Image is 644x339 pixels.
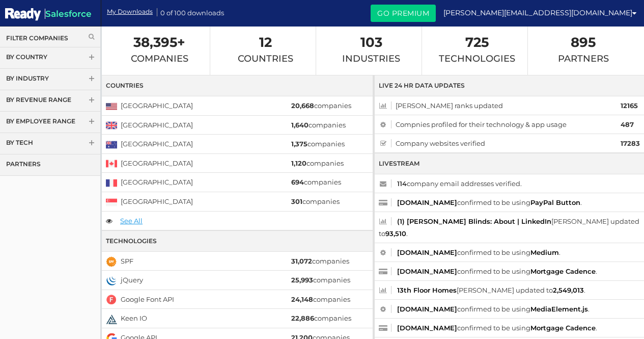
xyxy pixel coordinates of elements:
a: Go Premium [371,5,436,22]
a: See All [120,217,143,225]
a: 725Technologies [439,37,515,64]
a: Keen IO [121,314,147,322]
span: 725 [439,37,515,48]
a: 301companies [291,197,340,205]
a: [GEOGRAPHIC_DATA] [121,159,193,167]
a: [DOMAIN_NAME] [397,305,457,313]
a: (1) [PERSON_NAME] Blinds: About | LinkedIn [397,217,551,225]
a: 13th Floor Homes [397,286,457,294]
a: [GEOGRAPHIC_DATA] [121,140,193,148]
a: [DOMAIN_NAME] [397,324,457,332]
a: 31,072companies [291,257,349,265]
img: Salesforce Ready [5,7,41,22]
a: 24,148companies [291,295,350,303]
a: SPF [121,257,133,265]
img: united-states.png [106,101,117,112]
a: [DOMAIN_NAME] [397,267,457,275]
a: 25,993companies [291,276,350,284]
strong: 12165 [621,101,638,110]
span: Compnies profiled for their technology & app usage [379,118,619,131]
a: Filter Companies [6,34,94,42]
a: 694companies [291,178,341,186]
a: jQuery [121,276,143,284]
a: [GEOGRAPHIC_DATA] [121,121,193,129]
img: google-font-api.png [106,294,117,305]
a: My Downloads [107,7,153,16]
img: singapore.png [106,197,117,208]
span: 12 [238,37,293,48]
img: france.png [106,177,117,189]
a: Medium [530,248,559,256]
div: Countries [102,75,373,96]
a: 1,375companies [291,140,345,148]
img: canada.png [106,158,117,169]
a: 38,395+Companies [131,37,188,64]
a: 2,549,013 [553,286,584,294]
a: [PERSON_NAME][EMAIL_ADDRESS][DOMAIN_NAME] [443,5,636,20]
strong: 1,120 [291,159,306,167]
a: PayPal Button [530,198,580,206]
strong: 301 [291,197,302,205]
a: Mortgage Cadence [530,267,596,275]
img: spf.png [106,256,117,267]
strong: 31,072 [291,257,312,265]
a: 895Partners [558,37,609,64]
a: 22,886companies [291,314,351,322]
strong: 24,148 [291,295,313,303]
strong: 20,668 [291,101,314,110]
img: keen-io.png [106,314,117,325]
a: [DOMAIN_NAME] [397,248,457,256]
strong: 25,993 [291,276,313,284]
strong: 17283 [621,139,640,147]
div: Technologies [102,230,373,252]
a: Google Font API [121,295,174,303]
strong: 1,640 [291,121,309,129]
img: united-kingdom.png [106,120,117,131]
a: 93,510 [385,229,406,238]
span: 38,395+ [131,37,188,48]
span: [PERSON_NAME] ranks updated [379,99,619,112]
a: [GEOGRAPHIC_DATA] [121,178,193,186]
a: [GEOGRAPHIC_DATA] [121,197,193,205]
img: jquery.png [106,275,117,286]
a: 103Industries [342,37,400,64]
span: 895 [558,37,609,48]
span: 103 [342,37,400,48]
a: MediaElement.js [530,305,588,313]
a: 1,640companies [291,121,346,129]
span: Company websites verified [379,137,619,149]
a: [GEOGRAPHIC_DATA] [121,101,193,110]
span: 0 of 100 downloads [160,6,224,18]
span: Salesforce [45,9,92,19]
a: 12Countries [238,37,293,64]
a: Mortgage Cadence [530,324,596,332]
strong: 694 [291,178,304,186]
strong: 22,886 [291,314,314,322]
img: australia.png [106,139,117,150]
strong: 487 [621,120,634,128]
a: 1,120companies [291,159,344,167]
a: [DOMAIN_NAME] [397,198,457,206]
a: 20,668companies [291,101,351,110]
strong: 114 [397,179,407,188]
strong: 1,375 [291,140,307,148]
